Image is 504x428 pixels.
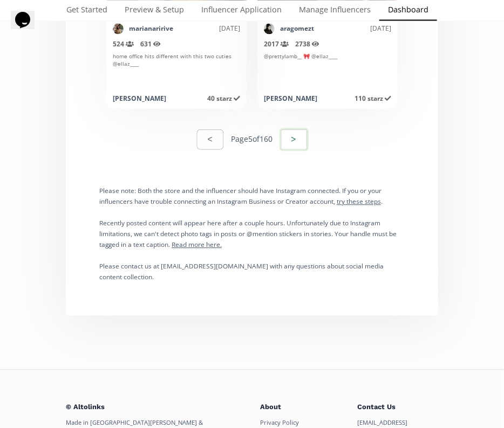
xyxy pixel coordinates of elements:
button: < [197,129,223,149]
a: Read more here. [172,240,222,248]
div: [PERSON_NAME] [113,94,166,103]
h3: Contact Us [357,396,438,418]
div: [DATE] [314,24,391,33]
div: [DATE] [173,24,240,33]
a: marianaririve [129,24,173,33]
span: 524 [113,39,134,49]
h3: About [260,396,341,418]
div: Page 5 of 160 [231,134,273,144]
button: > [280,128,309,151]
small: Please contact us at [EMAIL_ADDRESS][DOMAIN_NAME] with any questions about social media content c... [99,261,384,281]
span: 40 starz [207,94,240,103]
img: 523339775_18514071424017020_6045747530175951846_n.jpg [113,23,124,34]
div: @prettylamb__ 🎀 @ellaz____ [264,52,391,87]
small: Please note: Both the store and the influencer should have Instagram connected. If you or your in... [99,186,383,205]
a: try these steps [337,197,381,205]
small: Recently posted content will appear here after a couple hours. Unfortunately due to Instagram lim... [99,218,397,248]
a: Privacy Policy [260,418,299,426]
div: [PERSON_NAME] [264,94,317,103]
span: 110 starz [355,94,391,103]
span: 2738 [295,39,319,49]
span: 631 [140,39,161,49]
img: 496967562_18499612312019533_3396630893434760828_n.jpg [264,23,275,34]
span: 2017 [264,39,289,49]
div: home office hits different with this two cuties @ellaz____ [113,52,240,87]
h3: © Altolinks [66,396,244,418]
a: aragomezt [280,24,314,33]
iframe: chat widget [11,11,45,43]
